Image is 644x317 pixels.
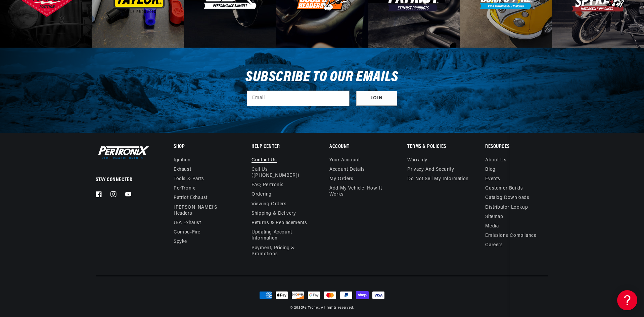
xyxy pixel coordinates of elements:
[485,203,528,212] a: Distributor Lookup
[407,157,427,165] a: Warranty
[96,176,152,183] p: Stay Connected
[329,165,365,174] a: Account details
[485,231,536,241] a: Emissions compliance
[251,157,277,165] a: Contact us
[485,184,523,193] a: Customer Builds
[485,174,500,184] a: Events
[407,165,454,174] a: Privacy and Security
[251,218,307,228] a: Returns & Replacements
[485,241,503,250] a: Careers
[321,306,354,310] small: All rights reserved.
[174,203,231,218] a: [PERSON_NAME]'s Headers
[251,209,296,218] a: Shipping & Delivery
[174,193,208,203] a: Patriot Exhaust
[290,306,320,310] small: © 2025 .
[329,174,353,184] a: My orders
[485,193,529,203] a: Catalog Downloads
[251,180,283,190] a: FAQ Pertronix
[247,91,349,106] input: Email
[356,91,397,106] button: Subscribe
[251,244,314,259] a: Payment, Pricing & Promotions
[485,222,499,231] a: Media
[329,184,392,199] a: Add My Vehicle: How It Works
[174,165,191,174] a: Exhaust
[174,228,200,237] a: Compu-Fire
[251,165,309,180] a: Call Us ([PHONE_NUMBER])
[485,165,495,174] a: Blog
[407,174,469,184] a: Do not sell my information
[96,145,149,161] img: Pertronix
[485,157,506,165] a: About Us
[251,228,309,243] a: Updating Account Information
[174,157,191,165] a: Ignition
[329,157,360,165] a: Your account
[251,190,272,199] a: Ordering
[174,218,201,228] a: JBA Exhaust
[485,212,503,222] a: Sitemap
[251,200,286,209] a: Viewing Orders
[174,237,187,247] a: Spyke
[174,184,195,193] a: PerTronix
[302,306,319,310] a: PerTronix
[174,174,204,184] a: Tools & Parts
[245,71,399,84] h3: Subscribe to our emails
